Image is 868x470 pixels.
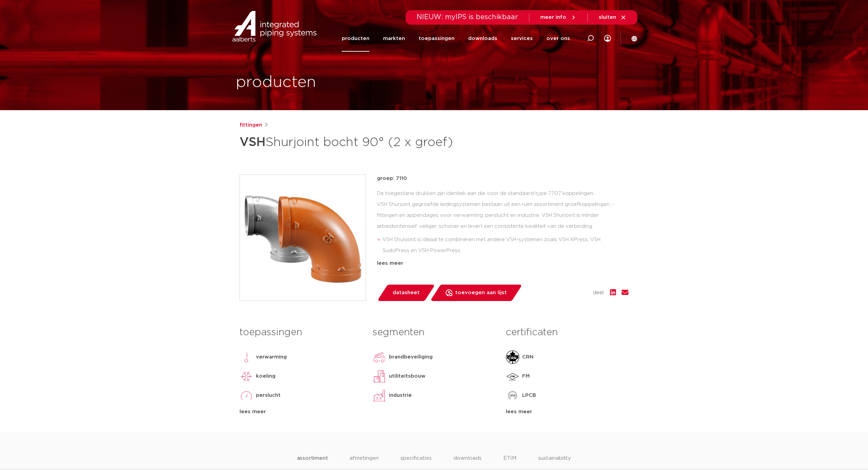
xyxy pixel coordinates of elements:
[377,188,628,257] div: De toegestane drukken zijn identiek aan die voor de standaard type 7707 koppelingen. VSH Shurjoin...
[240,136,266,148] strong: VSH
[540,15,566,20] span: meer info
[240,389,253,402] img: perslucht
[383,25,405,52] a: markten
[389,353,433,361] p: brandbeveiliging
[506,389,519,402] img: LPCB
[377,174,628,183] p: groep: 7110
[506,408,628,416] div: lees meer
[599,14,626,21] a: sluiten
[240,121,262,129] a: fittingen
[240,369,253,383] img: koeling
[240,175,366,301] img: Product Image for VSH Shurjoint bocht 90° (2 x groef)
[372,389,386,402] img: industrie
[419,25,455,52] a: toepassingen
[511,25,533,52] a: services
[342,25,570,52] nav: Menu
[389,372,425,380] p: utiliteitsbouw
[256,391,281,400] p: perslucht
[417,14,518,21] span: NIEUW: myIPS is beschikbaar
[522,372,530,380] p: FM
[236,71,316,93] h1: producten
[593,289,605,297] span: deel:
[377,285,435,301] a: datasheet
[540,14,577,21] a: meer info
[372,326,495,339] h3: segmenten
[382,234,628,256] li: VSH Shurjoint is ideaal te combineren met andere VSH-systemen zoals VSH XPress, VSH SudoPress en ...
[240,350,253,364] img: verwarming
[372,350,386,364] img: brandbeveiliging
[382,256,628,278] li: het ‘Aalberts integrated piping systems’ assortiment beslaat een volledig geïntegreerd systeem va...
[240,132,496,153] h1: Shurjoint bocht 90° (2 x groef)
[522,353,533,361] p: CRN
[393,287,420,298] span: datasheet
[506,326,628,339] h3: certificaten
[377,259,628,267] div: lees meer
[372,369,386,383] img: utiliteitsbouw
[389,391,412,400] p: industrie
[455,287,507,298] span: toevoegen aan lijst
[468,25,497,52] a: downloads
[342,25,369,52] a: producten
[240,408,362,416] div: lees meer
[240,326,362,339] h3: toepassingen
[546,25,570,52] a: over ons
[599,15,616,20] span: sluiten
[256,372,275,380] p: koeling
[506,369,519,383] img: FM
[522,391,536,400] p: LPCB
[256,353,287,361] p: verwarming
[506,350,519,364] img: CRN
